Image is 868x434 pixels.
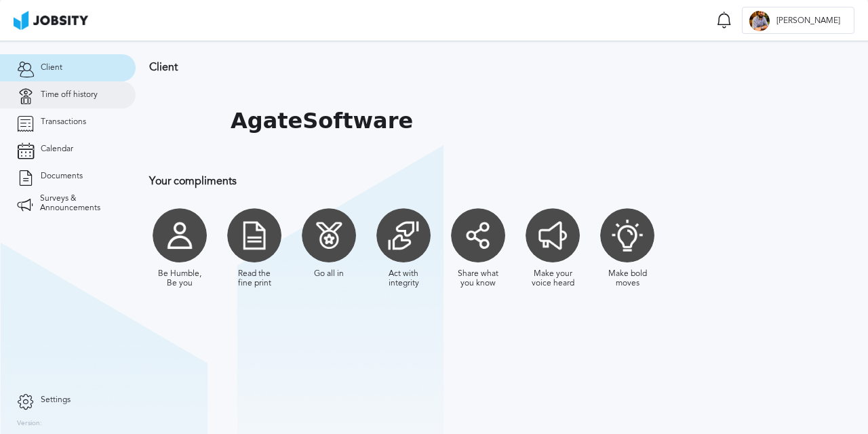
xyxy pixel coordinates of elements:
[41,90,98,100] span: Time off history
[380,269,427,288] div: Act with integrity
[749,11,770,31] div: J
[17,420,42,428] label: Version:
[41,172,83,181] span: Documents
[41,63,62,73] span: Client
[231,269,278,288] div: Read the fine print
[149,61,854,73] h3: Client
[604,269,651,288] div: Make bold moves
[742,7,854,34] button: J[PERSON_NAME]
[41,117,86,127] span: Transactions
[14,11,88,30] img: ab4bad089aa723f57921c736e9817d99.png
[529,269,576,288] div: Make your voice heard
[40,194,119,213] span: Surveys & Announcements
[231,108,413,134] h1: AgateSoftware
[454,269,502,288] div: Share what you know
[149,175,854,187] h3: Your compliments
[41,395,71,405] span: Settings
[156,269,203,288] div: Be Humble, Be you
[41,144,73,154] span: Calendar
[314,269,344,279] div: Go all in
[770,16,847,26] span: [PERSON_NAME]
